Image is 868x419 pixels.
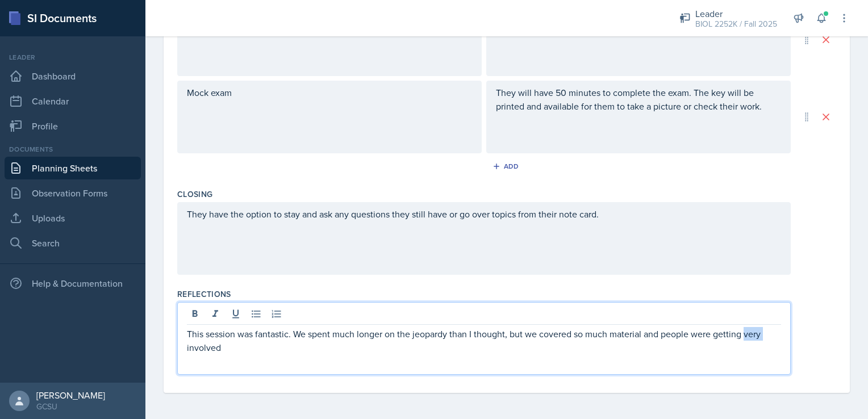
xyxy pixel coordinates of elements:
[5,115,141,137] a: Profile
[5,272,141,295] div: Help & Documentation
[5,65,141,87] a: Dashboard
[5,157,141,179] a: Planning Sheets
[496,86,781,113] p: They will have 50 minutes to complete the exam. The key will be printed and available for them to...
[489,158,525,175] button: Add
[5,144,141,154] div: Documents
[36,389,105,401] div: [PERSON_NAME]
[177,188,212,200] label: Closing
[695,18,777,30] div: BIOL 2252K / Fall 2025
[187,86,472,99] p: Mock exam
[177,288,231,300] label: Reflections
[495,162,519,171] div: Add
[5,182,141,204] a: Observation Forms
[5,207,141,229] a: Uploads
[695,7,777,20] div: Leader
[187,327,781,354] p: This session was fantastic. We spent much longer on the jeopardy than I thought, but we covered s...
[36,401,105,412] div: GCSU
[187,207,781,221] p: They have the option to stay and ask any questions they still have or go over topics from their n...
[5,52,141,62] div: Leader
[5,90,141,112] a: Calendar
[5,232,141,254] a: Search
